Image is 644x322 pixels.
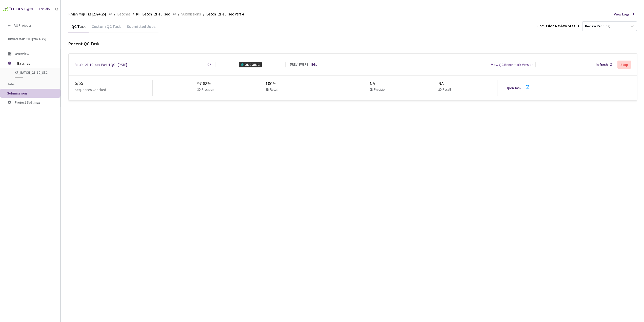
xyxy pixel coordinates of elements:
[438,80,453,87] div: NA
[15,51,29,56] span: Overview
[114,11,115,17] li: /
[136,11,170,17] span: KF_Batch_21-10_sec
[116,11,132,17] a: Batches
[197,87,214,92] p: 3D Precision
[620,63,628,67] div: Stop
[75,87,106,92] p: Sequences Checked
[197,80,216,87] div: 97.68%
[266,80,280,87] div: 100%
[14,23,32,28] span: All Projects
[370,87,387,92] p: 2D Precision
[15,100,41,105] span: Project Settings
[266,87,278,92] p: 3D Recall
[596,62,608,67] div: Refresh
[180,11,202,17] a: Submissions
[438,87,451,92] p: 2D Recall
[203,11,204,17] li: /
[239,62,262,67] div: ONGOING
[124,24,158,32] div: Submitted Jobs
[7,82,15,86] span: Jobs
[290,62,308,67] div: 5 REVIEWERS
[614,11,630,17] span: View Logs
[15,70,52,75] span: KF_Batch_21-10_sec
[311,62,317,67] a: Edit
[585,24,610,29] div: Review Pending
[89,24,124,32] div: Custom QC Task
[68,24,89,32] div: QC Task
[68,40,637,47] div: Recent QC Task
[75,80,152,87] div: 5 / 55
[535,23,579,29] div: Submission Review Status
[181,11,201,17] span: Submissions
[206,11,244,17] span: Batch_21-10_sec Part 4
[178,11,179,17] li: /
[8,37,53,41] span: Rivian Map Tile[2024-25]
[17,58,52,68] span: Batches
[36,7,50,12] div: GT Studio
[7,91,28,96] span: Submissions
[68,11,106,17] span: Rivian Map Tile[2024-25]
[75,62,127,67] a: Batch_21-10_sec Part 4 QC - [DATE]
[133,11,134,17] li: /
[491,62,533,67] div: View QC Benchmark Version
[117,11,131,17] span: Batches
[370,80,389,87] div: NA
[506,86,521,90] a: Open Task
